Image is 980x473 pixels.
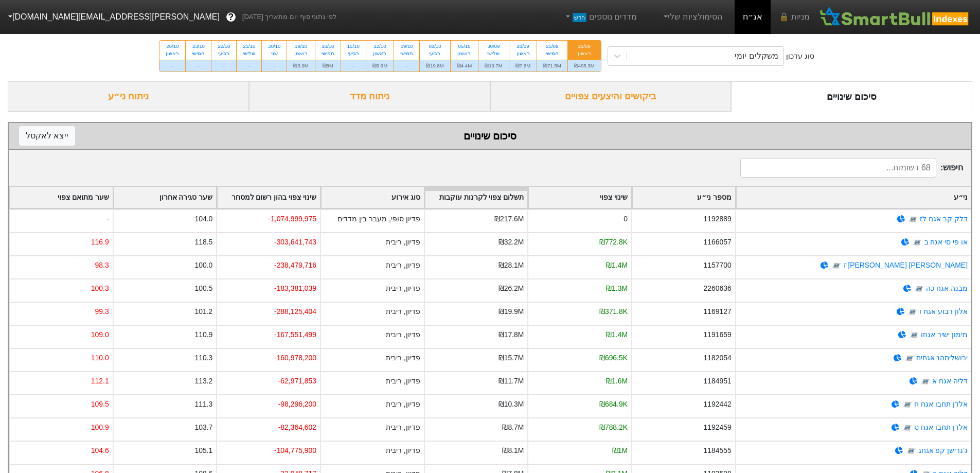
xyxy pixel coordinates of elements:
[386,260,420,271] div: פדיון, ריבית
[274,445,316,456] div: -104,775,900
[274,283,316,294] div: -183,381,039
[91,399,109,410] div: 109.5
[914,400,968,408] a: אלדן תחבו אגח ח
[192,50,205,57] div: חמישי
[731,81,972,112] div: סיכום שינויים
[926,284,968,292] a: מבנה אגח כה
[194,260,212,271] div: 100.0
[194,237,212,248] div: 118.5
[908,214,918,224] img: tase link
[907,307,918,317] img: tase link
[485,50,503,57] div: שלישי
[606,260,628,271] div: ₪1.4M
[366,60,394,72] div: ₪9.9M
[599,306,628,317] div: ₪371.8K
[704,283,732,294] div: 2260636
[457,43,472,50] div: 05/10
[498,353,524,363] div: ₪15.7M
[194,353,212,363] div: 110.3
[400,43,413,50] div: 09/10
[386,353,420,363] div: פדיון, ריבית
[498,260,524,271] div: ₪28.1M
[386,237,420,248] div: פדיון, ריבית
[612,445,628,456] div: ₪1M
[91,422,109,433] div: 100.9
[704,237,732,248] div: 1166057
[19,128,961,144] div: סיכום שינויים
[278,399,316,410] div: -98,296,200
[912,237,922,248] img: tase link
[274,260,316,271] div: -238,479,716
[287,60,314,72] div: ₪3.9M
[386,445,420,456] div: פדיון, ריבית
[502,445,524,456] div: ₪8.1M
[341,60,366,72] div: -
[498,399,524,410] div: ₪10.3M
[735,50,778,62] div: משקלים יומי
[194,306,212,317] div: 101.2
[194,214,212,224] div: 104.0
[916,354,968,362] a: ירושליםהנ אגחיח
[704,422,732,433] div: 1192459
[321,187,424,208] div: Toggle SortBy
[242,12,336,22] span: לפי נתוני סוף יום מתאריך [DATE]
[924,238,968,246] a: או פי סי אגח ב
[243,43,255,50] div: 21/10
[568,60,601,72] div: ₪495.3M
[278,376,316,387] div: -62,971,853
[278,422,316,433] div: -82,364,602
[704,445,732,456] div: 1184555
[159,60,185,72] div: -
[657,7,726,27] a: הסימולציות שלי
[243,50,255,57] div: שלישי
[386,376,420,387] div: פדיון, ריבית
[228,10,234,24] span: ?
[498,306,524,317] div: ₪19.9M
[372,50,387,57] div: ראשון
[386,329,420,340] div: פדיון, ריבית
[372,43,387,50] div: 12/10
[606,329,628,340] div: ₪1.4M
[425,187,528,208] div: Toggle SortBy
[274,306,316,317] div: -288,125,404
[509,60,537,72] div: ₪7.6M
[274,329,316,340] div: -167,551,499
[573,13,586,22] span: חדש
[632,187,735,208] div: Toggle SortBy
[498,329,524,340] div: ₪17.8M
[490,81,732,112] div: ביקושים והיצעים צפויים
[919,307,968,316] a: אלון רבוע אגח ו
[91,329,109,340] div: 109.0
[194,445,212,456] div: 105.1
[909,330,919,340] img: tase link
[237,60,261,72] div: -
[114,187,217,208] div: Toggle SortBy
[194,399,212,410] div: 111.3
[574,43,595,50] div: 21/09
[786,51,814,62] div: סוג עדכון
[386,306,420,317] div: פדיון, ריבית
[274,353,316,363] div: -160,978,200
[559,7,641,27] a: מדדים נוספיםחדש
[599,237,628,248] div: ₪772.8K
[736,187,971,208] div: Toggle SortBy
[386,399,420,410] div: פדיון, ריבית
[426,43,444,50] div: 08/10
[268,50,280,57] div: שני
[740,158,963,178] span: חיפוש :
[10,187,113,208] div: Toggle SortBy
[574,50,595,57] div: ראשון
[494,214,524,224] div: ₪217.6M
[217,187,320,208] div: Toggle SortBy
[322,50,334,57] div: חמישי
[166,50,179,57] div: ראשון
[95,306,109,317] div: 99.3
[914,423,968,431] a: אלדן תחבו אגח ט
[902,399,913,410] img: tase link
[844,261,968,269] a: [PERSON_NAME] [PERSON_NAME] ז
[914,284,924,294] img: tase link
[920,215,968,223] a: דלק קב אגח לז
[704,214,732,224] div: 1192889
[268,214,316,224] div: -1,074,999,975
[95,260,109,271] div: 98.3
